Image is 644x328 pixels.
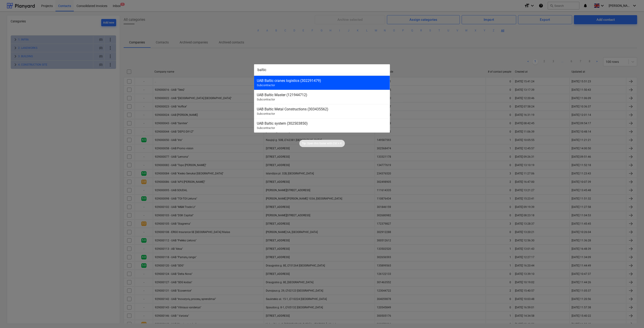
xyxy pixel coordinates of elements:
div: UAB Baltic system (302503850) [257,121,387,126]
p: Ctrl + K [333,142,342,145]
span: Subcontractor [257,83,275,87]
p: Tip: [302,142,307,145]
div: UAB Baltic Master (121944712)Subcontractor [254,90,390,104]
div: Tip:Open this faster withCtrl + K [299,140,345,147]
span: Subcontractor [257,112,275,115]
div: UAB Baltic Metal Constructions (303435562) [257,107,387,111]
div: UAB Baltic system (302503850)Subcontractor [254,118,390,133]
div: UAB Baltic cranes logistics (302291479) [257,78,387,83]
input: Search for projects, line-items, subcontracts, valuations, subcontractors... [254,64,390,76]
div: UAB Baltic Master (121944712) [257,93,387,97]
div: UAB Baltic cranes logistics (302291479)Subcontractor [254,76,390,90]
span: Subcontractor [257,98,275,101]
span: Subcontractor [257,126,275,130]
div: UAB Baltic Metal Constructions (303435562)Subcontractor [254,104,390,118]
iframe: Chat Widget [621,306,644,328]
p: Open this faster with [307,142,332,145]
